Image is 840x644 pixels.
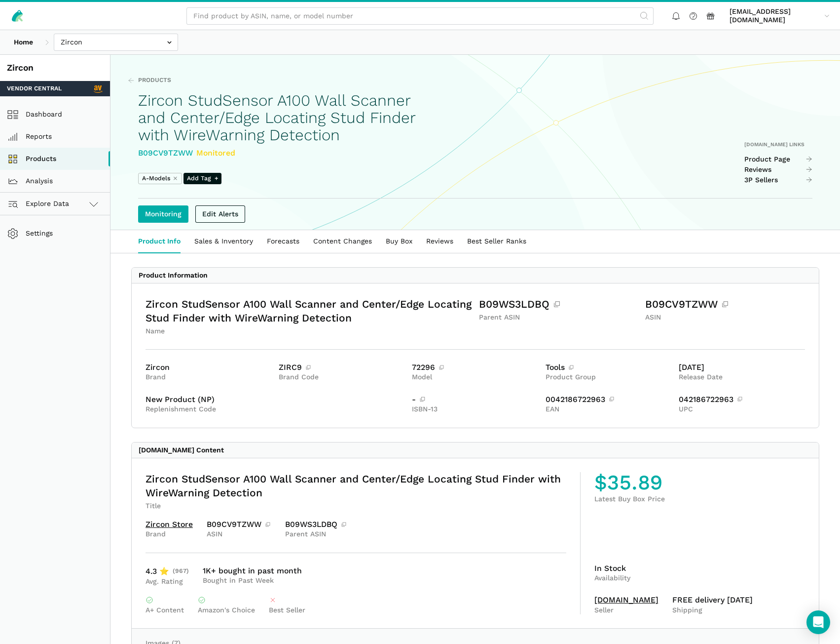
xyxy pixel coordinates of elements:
div: Best Seller [269,606,305,615]
a: Reviews [419,230,460,253]
div: Zircon [7,62,103,74]
div: Seller [594,606,658,615]
div: A+ Content [146,606,184,615]
div: 0042186722963 [546,396,672,403]
div: Brand [146,530,193,539]
div: B09CV9TZWW [645,297,805,311]
div: Availability [594,574,630,583]
div: [DOMAIN_NAME] Links [744,141,813,148]
div: Amazon's Choice [198,606,255,615]
div: In Stock [594,564,630,572]
div: 72296 [412,363,538,371]
a: [DOMAIN_NAME] [594,596,658,604]
div: Avg. Rating [146,577,189,586]
span: A-Models [142,174,170,183]
div: Shipping [672,606,753,615]
button: ⨯ [173,174,178,183]
h1: Zircon StudSensor A100 Wall Scanner and Center/Edge Locating Stud Finder with WireWarning Detection [138,92,427,144]
div: ASIN [645,313,805,322]
div: 4.3 ⭐ [146,567,189,576]
a: Sales & Inventory [187,230,260,253]
span: Monitored [196,148,235,158]
span: $ [594,472,607,493]
div: Brand Code [279,373,405,382]
div: - [412,396,538,403]
div: Zircon [146,363,272,371]
span: 35.89 [607,472,662,493]
div: Parent ASIN [285,530,347,539]
div: ZIRC9 [279,363,405,371]
div: [DOMAIN_NAME] Content [139,446,224,455]
div: 042186722963 [679,396,805,403]
a: Content Changes [306,230,379,253]
div: Brand [146,373,272,382]
input: Zircon [54,34,178,51]
a: Products [128,76,171,85]
div: B09CV9TZWW [138,147,427,160]
div: B09CV9TZWW [207,521,271,528]
div: ASIN [207,530,271,539]
div: Product Group [546,373,672,382]
input: Find product by ASIN, name, or model number [186,7,654,25]
span: [EMAIL_ADDRESS][DOMAIN_NAME] [730,7,821,25]
div: Zircon StudSensor A100 Wall Scanner and Center/Edge Locating Stud Finder with WireWarning Detection [146,472,566,500]
span: Add Tag [183,173,221,184]
div: ISBN-13 [412,405,538,414]
div: Model [412,373,538,382]
a: [EMAIL_ADDRESS][DOMAIN_NAME] [726,5,833,26]
div: UPC [679,405,805,414]
div: Replenishment Code [146,405,405,414]
div: Open Intercom Messenger [806,610,830,634]
a: Reviews [744,165,813,174]
span: + [215,174,218,183]
div: EAN [546,405,672,414]
a: Product Page [744,155,813,164]
a: Forecasts [260,230,306,253]
div: Latest Buy Box Price [594,495,805,504]
span: Products [138,76,171,85]
div: Name [146,327,472,336]
span: Vendor Central [7,84,62,93]
div: New Product (NP) [146,396,405,403]
div: Tools [546,363,672,371]
a: Home [7,34,40,51]
div: Parent ASIN [479,313,639,322]
div: Title [146,502,566,511]
div: Zircon StudSensor A100 Wall Scanner and Center/Edge Locating Stud Finder with WireWarning Detection [146,297,472,325]
div: FREE delivery [DATE] [672,596,753,604]
a: Edit Alerts [195,205,245,223]
div: [DATE] [679,363,805,371]
a: 3P Sellers [744,176,813,185]
div: Bought in Past Week [203,576,302,585]
div: Release Date [679,373,805,382]
div: 1K+ bought in past month [203,567,302,575]
a: Product Info [131,230,187,253]
a: Zircon Store [146,521,193,528]
div: Product Information [139,271,208,280]
span: Explore Data [10,198,69,210]
a: Buy Box [379,230,419,253]
div: B09WS3LDBQ [285,521,347,528]
span: (967) [173,567,189,576]
a: Best Seller Ranks [460,230,533,253]
div: B09WS3LDBQ [479,297,639,311]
